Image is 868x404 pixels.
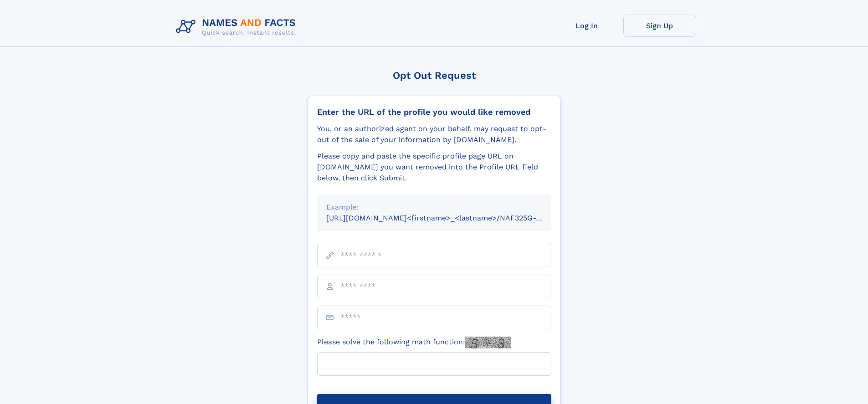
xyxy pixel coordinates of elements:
[317,151,551,184] div: Please copy and paste the specific profile page URL on [DOMAIN_NAME] you want removed into the Pr...
[623,15,696,37] a: Sign Up
[326,214,569,222] small: [URL][DOMAIN_NAME]<firstname>_<lastname>/NAF325G-xxxxxxxx
[550,15,623,37] a: Log In
[308,70,561,81] div: Opt Out Request
[172,15,303,39] img: Logo Names and Facts
[317,337,511,348] label: Please solve the following math function:
[317,107,551,117] div: Enter the URL of the profile you would like removed
[326,202,542,213] div: Example:
[317,123,551,145] div: You, or an authorized agent on your behalf, may request to opt-out of the sale of your informatio...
